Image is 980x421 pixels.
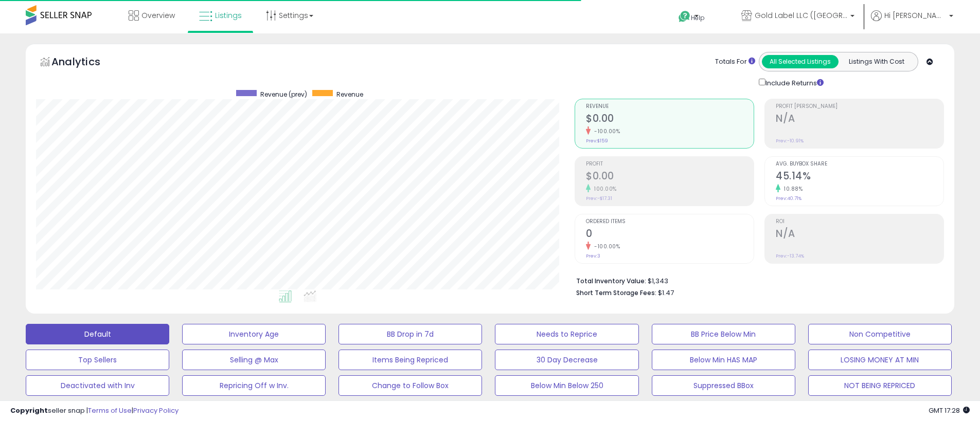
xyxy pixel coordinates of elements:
[88,406,132,415] a: Terms of Use
[808,350,952,370] button: LOSING MONEY AT MIN
[182,375,326,396] button: Repricing Off w Inv.
[678,10,691,23] i: Get Help
[586,228,754,242] h2: 0
[776,219,943,225] span: ROI
[586,219,754,225] span: Ordered Items
[715,57,755,67] div: Totals For
[260,90,307,99] span: Revenue (prev)
[776,104,943,109] span: Profit [PERSON_NAME]
[884,10,946,21] span: Hi [PERSON_NAME]
[338,324,482,344] button: BB Drop in 7d
[652,350,795,370] button: Below Min HAS MAP
[336,90,363,99] span: Revenue
[10,406,48,415] strong: Copyright
[10,406,179,416] div: seller snap | |
[652,375,795,396] button: Suppressed BBox
[751,77,836,88] div: Include Returns
[591,185,617,193] small: 100.00%
[929,406,970,415] span: 2025-08-14 17:28 GMT
[26,375,169,396] button: Deactivated with Inv
[26,324,169,344] button: Default
[871,10,953,33] a: Hi [PERSON_NAME]
[670,3,725,33] a: Help
[776,195,801,202] small: Prev: 40.71%
[591,243,620,250] small: -100.00%
[133,406,179,415] a: Privacy Policy
[586,253,600,259] small: Prev: 3
[776,113,943,126] h2: N/A
[755,10,847,21] span: Gold Label LLC ([GEOGRAPHIC_DATA])
[780,185,803,193] small: 10.88%
[691,13,705,22] span: Help
[652,324,795,344] button: BB Price Below Min
[141,10,175,21] span: Overview
[576,288,656,297] b: Short Term Storage Fees:
[586,195,612,202] small: Prev: -$17.31
[586,113,754,126] h2: $0.00
[808,375,952,396] button: NOT BEING REPRICED
[495,324,638,344] button: Needs to Reprice
[586,138,608,144] small: Prev: $159
[586,104,754,109] span: Revenue
[495,375,638,396] button: Below Min Below 250
[808,324,952,344] button: Non Competitive
[51,54,120,71] h5: Analytics
[762,55,839,68] button: All Selected Listings
[338,350,482,370] button: Items Being Repriced
[576,274,936,286] li: $1,343
[658,288,674,298] span: $1.47
[586,170,754,184] h2: $0.00
[182,350,326,370] button: Selling @ Max
[215,10,242,21] span: Listings
[495,350,638,370] button: 30 Day Decrease
[776,138,804,144] small: Prev: -10.91%
[776,253,804,259] small: Prev: -13.74%
[776,161,943,167] span: Avg. Buybox Share
[576,277,646,285] b: Total Inventory Value:
[776,228,943,242] h2: N/A
[338,375,482,396] button: Change to Follow Box
[586,161,754,167] span: Profit
[776,170,943,184] h2: 45.14%
[591,127,620,135] small: -100.00%
[838,55,915,68] button: Listings With Cost
[182,324,326,344] button: Inventory Age
[26,350,169,370] button: Top Sellers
